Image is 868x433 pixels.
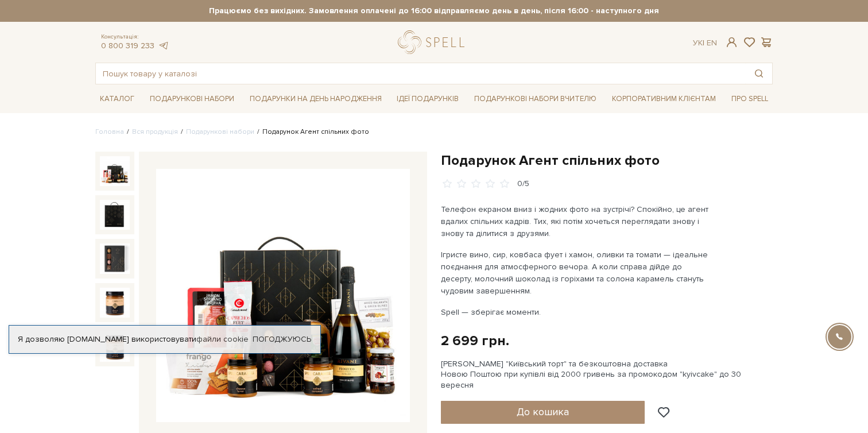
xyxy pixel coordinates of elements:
div: [PERSON_NAME] "Київський торт" та безкоштовна доставка Новою Поштою при купівлі від 2000 гривень ... [441,359,773,391]
a: файли cookie [196,334,249,344]
img: Подарунок Агент спільних фото [100,156,130,186]
p: Ігристе вино, сир, ковбаса фует і хамон, оливки та томати — ідеальне поєднання для атмосферного в... [441,249,710,297]
a: Подарункові набори [145,90,239,108]
span: | [703,38,704,48]
a: logo [398,30,470,54]
span: До кошика [517,405,569,418]
span: Консультація: [101,33,169,41]
a: Про Spell [727,90,773,108]
button: До кошика [441,401,645,424]
div: 0/5 [517,179,529,190]
a: telegram [157,41,169,51]
div: Ук [693,38,717,48]
a: Головна [95,127,124,136]
img: Подарунок Агент спільних фото [100,200,130,230]
div: 2 699 грн. [441,332,509,350]
img: Подарунок Агент спільних фото [100,288,130,318]
a: En [707,38,717,48]
a: Подарункові набори Вчителю [470,89,601,109]
a: Каталог [95,90,139,108]
input: Пошук товару у каталозі [96,63,746,84]
p: Spell — зберігає моменти. [441,306,710,318]
img: Подарунок Агент спільних фото [156,169,410,423]
a: Корпоративним клієнтам [607,90,720,108]
a: Вся продукція [132,127,178,136]
a: Подарунки на День народження [245,90,386,108]
img: Подарунок Агент спільних фото [100,243,130,273]
li: Подарунок Агент спільних фото [254,127,369,137]
div: Я дозволяю [DOMAIN_NAME] використовувати [9,334,320,345]
p: Телефон екраном вниз і жодних фото на зустрічі? Спокійно, це агент вдалих спільних кадрів. Тих, я... [441,203,710,239]
a: Погоджуюсь [253,334,311,345]
a: Подарункові набори [186,127,254,136]
strong: Працюємо без вихідних. Замовлення оплачені до 16:00 відправляємо день в день, після 16:00 - насту... [95,6,773,16]
a: 0 800 319 233 [101,41,154,51]
a: Ідеї подарунків [392,90,463,108]
button: Пошук товару у каталозі [746,63,772,84]
h1: Подарунок Агент спільних фото [441,152,773,169]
